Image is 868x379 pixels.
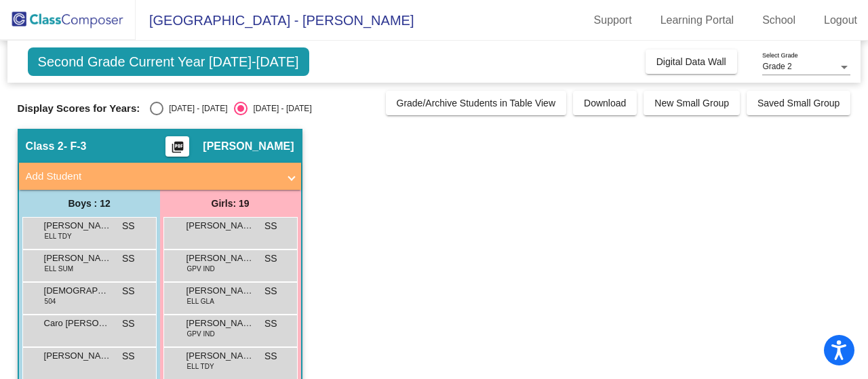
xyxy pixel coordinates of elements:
[160,190,301,217] div: Girls: 19
[170,140,186,159] mat-icon: picture_as_pdf
[654,98,729,108] span: New Small Group
[19,190,160,217] div: Boys : 12
[264,317,277,331] span: SS
[264,219,277,233] span: SS
[136,9,414,31] span: [GEOGRAPHIC_DATA] - [PERSON_NAME]
[751,9,806,31] a: School
[264,252,277,266] span: SS
[762,62,791,71] span: Grade 2
[186,349,254,363] span: [PERSON_NAME]
[656,56,726,67] span: Digital Data Wall
[813,9,868,31] a: Logout
[186,317,254,330] span: [PERSON_NAME]
[26,169,278,184] mat-panel-title: Add Student
[584,98,626,108] span: Download
[644,91,740,115] button: New Small Group
[64,140,87,153] span: - F-3
[26,140,64,153] span: Class 2
[646,49,737,74] button: Digital Data Wall
[122,252,135,266] span: SS
[19,163,301,190] mat-expansion-panel-header: Add Student
[45,264,73,274] span: ELL SUM
[44,219,112,233] span: [PERSON_NAME]
[187,329,215,339] span: GPV IND
[573,91,637,115] button: Download
[163,102,227,115] div: [DATE] - [DATE]
[18,102,140,115] span: Display Scores for Years:
[44,284,112,298] span: [DEMOGRAPHIC_DATA][PERSON_NAME]
[397,98,556,108] span: Grade/Archive Students in Table View
[757,98,840,108] span: Saved Small Group
[650,9,745,31] a: Learning Portal
[45,231,72,241] span: ELL TDY
[583,9,643,31] a: Support
[186,284,254,298] span: [PERSON_NAME]
[44,349,112,363] span: [PERSON_NAME]
[386,91,567,115] button: Grade/Archive Students in Table View
[187,361,214,372] span: ELL TDY
[122,219,135,233] span: SS
[150,102,311,115] mat-radio-group: Select an option
[203,140,294,153] span: [PERSON_NAME]
[186,219,254,233] span: [PERSON_NAME]
[28,47,309,76] span: Second Grade Current Year [DATE]-[DATE]
[187,296,214,306] span: ELL GLA
[264,349,277,363] span: SS
[187,264,215,274] span: GPV IND
[186,252,254,265] span: [PERSON_NAME]
[122,349,135,363] span: SS
[165,136,189,157] button: Print Students Details
[45,296,56,306] span: 504
[248,102,311,115] div: [DATE] - [DATE]
[747,91,850,115] button: Saved Small Group
[264,284,277,298] span: SS
[122,317,135,331] span: SS
[44,252,112,265] span: [PERSON_NAME]
[44,317,112,330] span: Caro [PERSON_NAME]
[122,284,135,298] span: SS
